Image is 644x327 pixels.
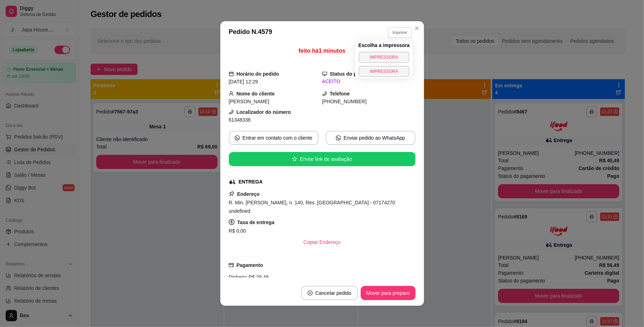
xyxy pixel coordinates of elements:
strong: Nome do cliente [237,91,275,97]
span: calendar [229,71,234,76]
strong: Horário do pedido [237,71,279,77]
strong: Localizador do número [237,109,291,115]
button: IMPRESSORA [359,66,410,77]
strong: Telefone [330,91,350,97]
strong: Status do pedido [330,71,370,77]
button: whats-appEnviar pedido ao WhatsApp [326,131,416,145]
span: Dinheiro [229,274,247,280]
span: whats-app [336,135,341,140]
strong: Taxa de entrega [237,220,275,225]
span: desktop [322,71,327,76]
button: starEnviar link de avaliação [229,152,416,166]
span: feito há 1 minutos [298,48,345,54]
button: Copiar Endereço [298,235,346,249]
button: Imprimir [388,27,412,38]
div: ENTREGA [239,178,263,186]
span: close-circle [308,291,313,296]
button: IMPRESSORA [359,52,410,63]
strong: Pagamento [237,262,263,268]
div: ACEITO [322,78,416,85]
button: Close [411,23,423,34]
button: whats-appEntrar em contato com o cliente [229,131,319,145]
button: close-circleCancelar pedido [301,286,358,300]
h3: Pedido N. 4579 [229,27,272,38]
span: [PERSON_NAME] [229,99,269,104]
span: [PHONE_NUMBER] [322,99,367,104]
span: R$ 29,49 [247,274,269,280]
span: pushpin [229,191,234,197]
span: phone [322,91,327,96]
span: credit-card [229,263,234,268]
span: whats-app [235,135,240,140]
span: star [292,157,297,162]
strong: Endereço [237,191,260,197]
span: R. Min. [PERSON_NAME], n. 140, Res. [GEOGRAPHIC_DATA] - 07174270 undefined [229,200,395,214]
span: dollar [229,219,234,225]
span: [DATE] 12:29 [229,79,258,84]
button: Mover para preparo [361,286,416,300]
span: phone [229,110,234,115]
h4: Escolha a impressora [359,42,410,49]
span: 61348338 [229,117,251,123]
span: R$ 0,00 [229,228,246,234]
span: user [229,91,234,96]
